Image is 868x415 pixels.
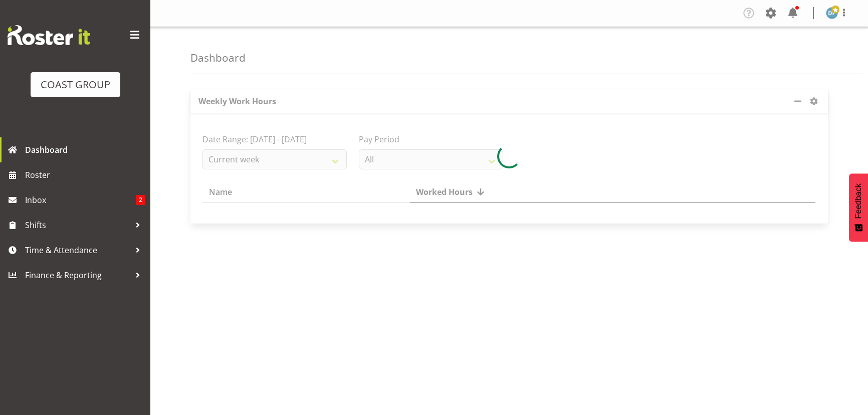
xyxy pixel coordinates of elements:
[25,192,136,207] span: Inbox
[826,7,838,19] img: david-forte1134.jpg
[25,142,145,157] span: Dashboard
[41,77,110,92] div: COAST GROUP
[190,52,246,64] h4: Dashboard
[136,195,145,205] span: 2
[854,183,863,219] span: Feedback
[25,218,130,233] span: Shifts
[25,268,130,283] span: Finance & Reporting
[8,25,90,45] img: Rosterit website logo
[25,243,130,258] span: Time & Attendance
[849,173,868,242] button: Feedback - Show survey
[25,167,145,182] span: Roster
